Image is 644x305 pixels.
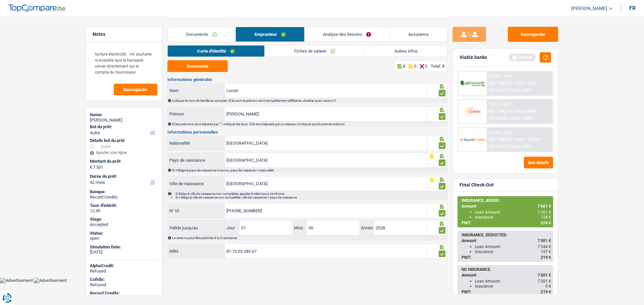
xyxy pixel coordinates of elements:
div: open [90,236,158,241]
div: Insurance: [475,284,551,289]
span: DTI: 43.01% [489,144,508,149]
div: Insurance: [475,215,551,220]
span: 219 € [541,290,551,294]
p: 8 [403,64,405,69]
span: 7 344 € [538,244,551,249]
div: [DATE] [90,249,158,255]
div: Indiquer le nom de famille au complet. Si le nom et prénom sont complétement différents, checker ... [172,99,447,102]
label: Année [359,221,374,235]
label: NRN [168,244,225,258]
div: Cofidis: [90,277,158,282]
div: Amount: [462,238,551,243]
span: Limit: >750 € [515,81,537,85]
li: Si Belge & ville de naissance non complétée, appeler le client pour confirmer [175,192,447,196]
img: AlphaCredit [460,80,485,87]
div: Amount: [462,273,551,278]
h5: Notes [93,31,155,37]
span: 224 € [541,221,551,225]
span: 7 501 € [538,279,551,284]
div: Loan Amount: [475,244,551,249]
div: Ajouter une ligne [90,150,158,155]
div: [PERSON_NAME] [90,118,158,123]
span: DTI: 49.47% [489,88,508,92]
span: / [513,109,514,113]
span: [PERSON_NAME] [571,6,607,11]
span: / [509,88,511,92]
span: Sauvegarder [123,87,148,92]
input: 590-1234567-89 [225,204,427,218]
span: 219 € [541,255,551,260]
div: Final Check-Out [460,182,494,188]
div: Refused [90,269,158,274]
span: 157 € [541,249,551,254]
div: Stage: [90,217,158,222]
input: AAAA [374,221,426,235]
span: Limit: >800 € [515,109,537,113]
button: Documents [167,60,228,72]
img: Record Credits [460,133,485,146]
span: / [509,144,511,149]
span: NAI: 1 340,7 € [489,109,512,113]
span: NAI: 1 528,9 € [489,137,512,142]
span: 7 661 € [538,204,551,209]
img: TopCompare Logo [8,4,65,12]
div: 12.99% | 221 € [489,74,513,79]
label: Pays de naissance [168,153,225,167]
div: fr [629,5,636,11]
div: Record Credits: [90,291,158,296]
label: Nom [168,83,225,98]
label: Nationalité [168,136,225,150]
div: PMT: [462,255,551,260]
button: Sauvegarder [508,27,558,42]
div: INSURANCE, DEDUCTED: [462,233,551,237]
a: [PERSON_NAME] [566,3,613,14]
div: Refused [90,282,158,288]
span: Limit: <100% [512,116,533,121]
label: Montant du prêt: [90,159,157,164]
label: Prénom [168,107,225,121]
img: Cofidis [460,105,485,118]
a: Documents [168,27,235,42]
div: Record Credits [90,195,158,200]
span: € [90,165,92,170]
input: Belgique [225,136,427,150]
div: 12.9% | 220 € [489,102,511,107]
span: 7 501 € [538,273,551,278]
button: Sauvegarder [114,84,157,95]
div: INSURANCE, ADDED: [462,198,551,203]
div: PMT: [462,290,551,294]
span: / [513,81,514,85]
a: Carte d'identité [168,46,264,57]
div: Si ≠ Belge & pays de naissance inconnu, pays de naisance = nationalité [172,168,447,172]
span: Limit: <60% [512,88,531,92]
div: Name: [90,112,158,118]
button: See details [524,157,553,168]
img: Advertisement [34,278,67,283]
span: Limit: <65% [512,144,531,149]
label: Durée du prêt: [90,174,157,179]
h3: Informations personnelles [167,130,447,134]
div: Refresh [509,54,536,61]
div: La carte ne peut être périmée d'ici 2 semaines [172,236,447,240]
div: Banque: [90,189,158,195]
div: Accepted [90,222,158,227]
div: Amount: [462,204,551,209]
label: But du prêt: [90,124,157,130]
span: Limit: >1.033 € [515,137,540,142]
div: Détails but du prêt [90,138,158,143]
div: Total: 8 [431,64,444,69]
div: Loan Amount: [475,210,551,215]
a: Emprunteur [236,27,304,42]
div: Loan Amount: [475,279,551,284]
span: 0 € [545,284,551,289]
div: 12.49% | 219 € [489,131,513,135]
label: N° ID [168,204,225,218]
input: 12.12.12-123.12 [225,244,427,258]
div: Status: [90,231,158,236]
div: NO INSURANCE: [462,267,551,272]
div: Si les prénoms sont séparés par "-", indiquer les tous. S'ils sont séparés par un espace, n'indiq... [172,122,447,126]
div: PMT: [462,221,551,225]
input: Belgique [225,153,427,167]
p: 0 [414,64,416,69]
span: / [509,116,511,121]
